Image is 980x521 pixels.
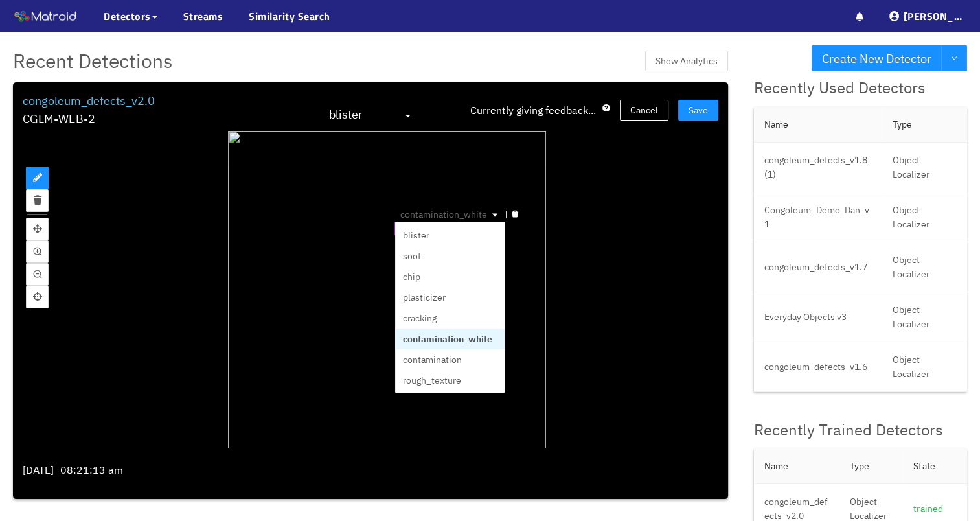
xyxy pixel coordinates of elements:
div: contamination [403,353,497,367]
td: Object Localizer [882,242,967,292]
span: zoom-out [33,270,42,280]
span: Detectors [104,8,151,24]
button: Show Analytics [645,51,728,71]
span: contamination_white [400,207,501,222]
td: congoleum_defects_v1.8 (1) [754,143,882,192]
span: caret-down [491,211,499,219]
span: down [951,55,957,63]
button: down [941,45,967,71]
div: chip [395,266,505,287]
div: Recently Trained Detectors [754,418,967,443]
button: Create New Detector [812,45,942,71]
div: soot [395,246,505,266]
div: rough_texture [395,370,505,391]
button: annotate [26,167,49,189]
th: Name [754,448,839,484]
div: blister [403,228,497,242]
div: trained [913,502,957,516]
span: Recent Detections [13,45,173,76]
div: Recently Used Detectors [754,76,967,100]
span: Show Analytics [655,54,718,68]
div: Currently giving feedback... [470,102,610,119]
th: Type [839,448,904,484]
div: congoleum_defects_v2.0 [23,92,155,110]
div: plasticizer [395,287,505,308]
button: reset [26,286,49,308]
td: Everyday Objects v3 [754,292,882,342]
td: Object Localizer [882,342,967,392]
div: cracking [403,311,497,325]
span: zoom-in [33,247,42,257]
td: congoleum_defects_v1.6 [754,342,882,392]
div: rough_texture [403,373,497,388]
button: Cancel [620,100,668,121]
div: contamination_white [395,329,505,349]
td: Object Localizer [882,143,967,192]
td: Congoleum_Demo_Dan_v1 [754,192,882,242]
div: CGLM-WEB-2 [23,110,155,128]
button: delete [26,189,49,212]
button: Save [678,100,718,121]
img: Matroid logo [13,7,78,27]
th: Name [754,107,882,143]
span: Save [689,103,708,117]
div: chip [403,270,497,284]
span: Cancel [630,103,658,117]
th: State [903,448,967,484]
span: delete [511,210,519,218]
span: Create New Detector [822,49,931,68]
button: zoomOut [26,263,49,286]
div: soot [403,249,497,263]
td: congoleum_defects_v1.7 [754,242,882,292]
div: 08:21:13 am [60,462,123,478]
div: contamination_white [403,332,497,346]
button: pan [26,218,49,240]
div: cracking [395,308,505,329]
div: contamination [395,349,505,370]
div: blister [395,225,505,246]
th: Type [882,107,967,143]
td: Object Localizer [882,192,967,242]
div: [DATE] [23,462,54,478]
button: zoomIn [26,240,49,263]
div: plasticizer [403,290,497,305]
a: Similarity Search [249,8,330,24]
td: Object Localizer [882,292,967,342]
a: Streams [183,8,223,24]
span: blister [329,105,412,126]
